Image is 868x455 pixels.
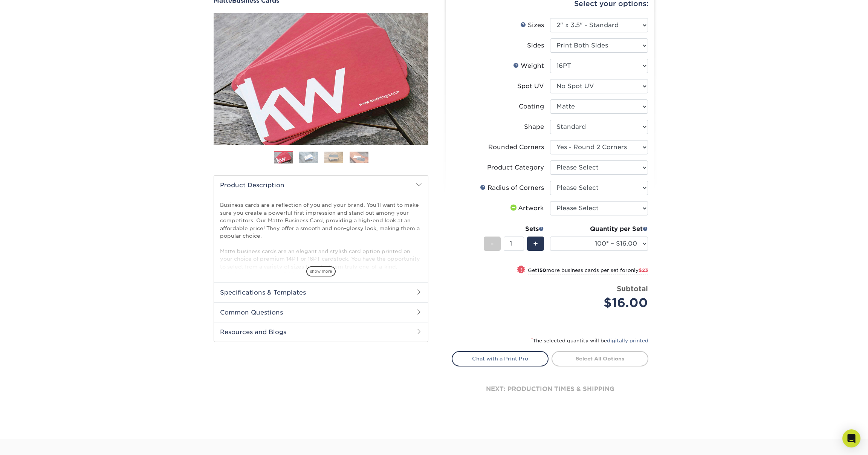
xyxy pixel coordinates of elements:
strong: Subtotal [617,284,648,293]
div: Sets [484,224,544,234]
strong: 150 [537,267,546,273]
span: only [628,267,648,273]
span: show more [306,266,336,276]
img: Business Cards 03 [324,151,343,163]
h2: Specifications & Templates [214,282,428,302]
img: Business Cards 04 [350,151,368,163]
a: Select All Options [552,351,648,366]
div: Weight [513,61,544,70]
div: Rounded Corners [488,143,544,152]
h2: Common Questions [214,302,428,322]
a: digitally printed [607,338,648,344]
span: - [491,238,494,249]
small: Get more business cards per set for [528,267,648,275]
img: Business Cards 01 [274,148,293,167]
p: Business cards are a reflection of you and your brand. You'll want to make sure you create a powe... [220,201,422,308]
span: ! [520,266,522,274]
span: $23 [639,267,648,273]
small: The selected quantity will be [531,338,648,344]
h2: Product Description [214,176,428,195]
div: Spot UV [517,82,544,91]
div: Sides [527,41,544,50]
span: + [533,238,538,249]
div: Sizes [520,21,544,30]
h2: Resources and Blogs [214,322,428,342]
img: Business Cards 02 [299,151,318,163]
div: Shape [524,122,544,131]
div: $16.00 [556,294,648,312]
div: Quantity per Set [550,224,648,234]
div: next: production times & shipping [452,366,648,412]
div: Product Category [487,163,544,172]
div: Open Intercom Messenger [842,429,860,447]
div: Radius of Corners [480,183,544,192]
a: Chat with a Print Pro [452,351,549,366]
div: Coating [519,102,544,111]
div: Artwork [509,204,544,213]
